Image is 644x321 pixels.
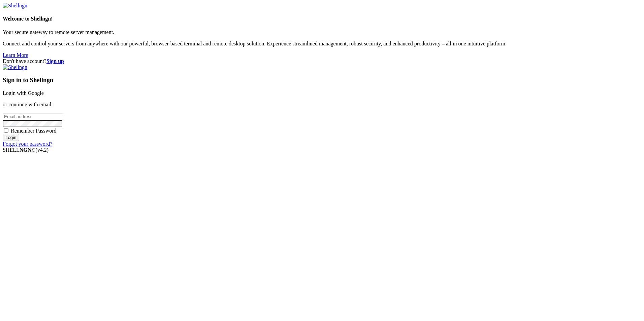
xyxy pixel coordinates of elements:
h3: Sign in to Shellngn [3,76,641,84]
span: 4.2.0 [36,147,49,153]
a: Login with Google [3,90,44,96]
h4: Welcome to Shellngn! [3,16,641,22]
input: Email address [3,113,62,120]
input: Remember Password [4,128,8,133]
a: Forgot your password? [3,141,52,147]
b: NGN [20,147,32,153]
div: Don't have account? [3,58,641,64]
span: SHELL © [3,147,49,153]
a: Learn More [3,52,28,58]
p: Connect and control your servers from anywhere with our powerful, browser-based terminal and remo... [3,41,641,47]
input: Login [3,134,19,141]
span: Remember Password [11,128,57,134]
p: or continue with email: [3,102,641,108]
img: Shellngn [3,3,27,9]
a: Sign up [46,58,64,64]
img: Shellngn [3,64,27,70]
p: Your secure gateway to remote server management. [3,29,641,35]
